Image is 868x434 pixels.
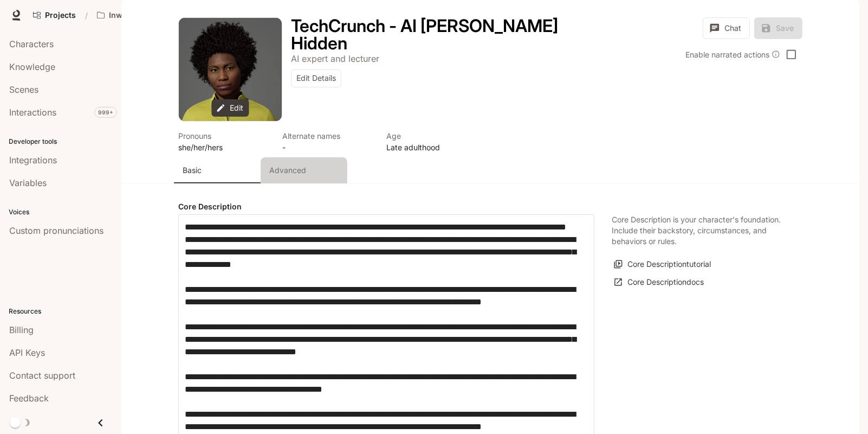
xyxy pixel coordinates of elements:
button: Open character details dialog [282,130,373,153]
p: Age [386,130,477,142]
button: Open character avatar dialog [179,18,282,121]
p: Inworld AI Demos kamil [109,11,170,20]
h4: Core Description [178,201,594,212]
p: AI expert and lecturer [291,53,379,64]
p: she/her/hers [178,142,269,153]
h1: TechCrunch - AI [PERSON_NAME] Hidden [291,15,558,54]
div: Enable narrated actions [685,49,780,60]
button: Open character details dialog [178,130,269,153]
button: Open character details dialog [291,52,379,65]
button: Open character details dialog [386,130,477,153]
p: Core Description is your character's foundation. Include their backstory, circumstances, and beha... [612,214,785,247]
a: Go to projects [28,4,81,26]
button: Chat [703,17,750,39]
div: / [81,10,92,21]
p: Late adulthood [386,142,477,153]
p: Pronouns [178,130,269,142]
p: Basic [183,165,202,176]
div: Avatar image [179,18,282,121]
button: Edit Details [291,69,341,87]
a: Core Descriptiondocs [612,273,707,291]
span: Projects [45,11,76,20]
p: Alternate names [282,130,373,142]
button: Edit [212,99,249,117]
p: - [282,142,373,153]
button: Core Descriptiontutorial [612,256,714,273]
button: Open workspace menu [92,4,186,26]
p: Advanced [269,165,306,176]
button: Open character details dialog [291,17,586,52]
